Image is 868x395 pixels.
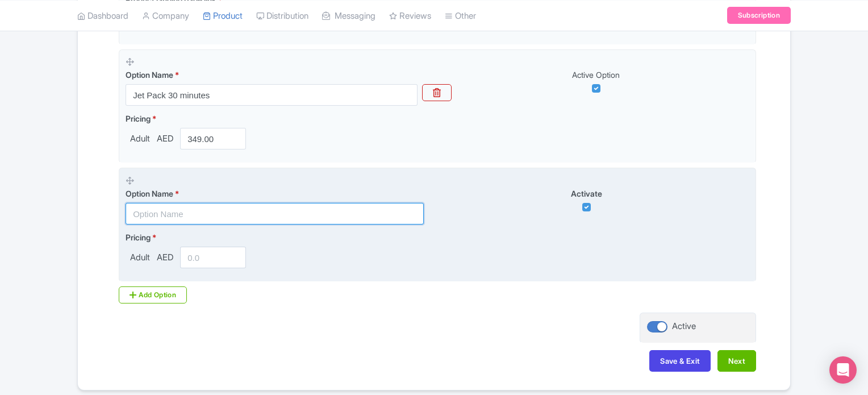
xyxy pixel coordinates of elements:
div: Active [672,320,696,333]
span: Adult [126,251,155,264]
span: Active Option [572,70,620,80]
a: Subscription [727,7,791,24]
button: Next [717,350,756,372]
span: AED [155,132,176,145]
input: 0.00 [180,128,246,149]
input: Option Name [126,84,418,106]
input: 0.0 [180,247,246,268]
span: Option Name [126,70,173,80]
div: Add Option [119,286,187,303]
span: Option Name [126,189,173,198]
span: Adult [126,132,155,145]
button: Save & Exit [649,350,711,372]
input: Option Name [126,203,424,224]
span: Pricing [126,114,151,123]
span: Pricing [126,232,151,242]
span: Activate [571,189,602,198]
div: Open Intercom Messenger [829,356,857,384]
span: AED [155,251,176,264]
